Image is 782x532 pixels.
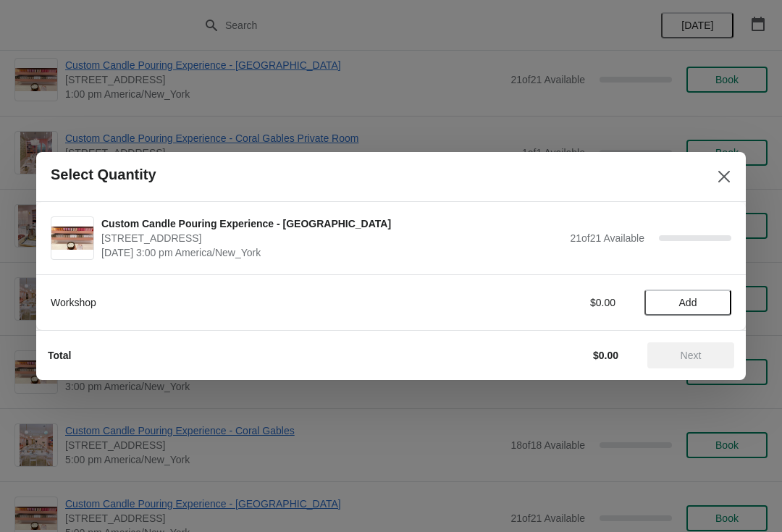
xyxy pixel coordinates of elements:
[711,164,737,190] button: Close
[679,297,697,308] span: Add
[101,231,563,245] span: [STREET_ADDRESS]
[51,166,156,183] h2: Select Quantity
[644,290,731,316] button: Add
[51,295,453,310] div: Workshop
[570,232,644,244] span: 21 of 21 Available
[593,350,618,361] strong: $0.00
[48,350,71,361] strong: Total
[51,227,93,250] img: Custom Candle Pouring Experience - Fort Lauderdale | 914 East Las Olas Boulevard, Fort Lauderdale...
[482,295,615,310] div: $0.00
[101,245,563,260] span: [DATE] 3:00 pm America/New_York
[101,216,563,231] span: Custom Candle Pouring Experience - [GEOGRAPHIC_DATA]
